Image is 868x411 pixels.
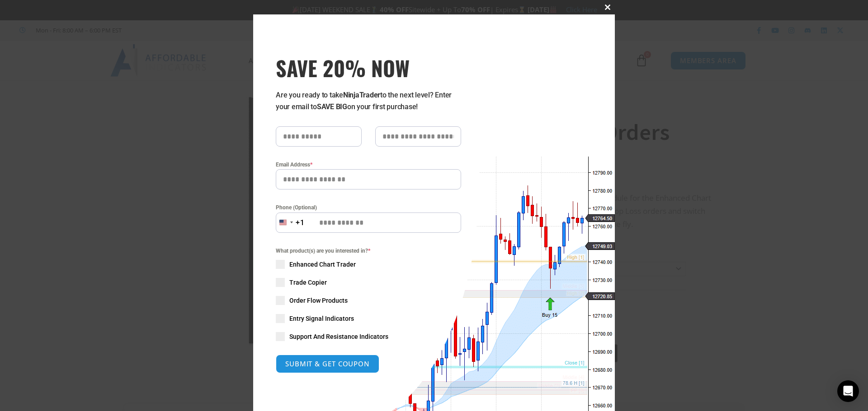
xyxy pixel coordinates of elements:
label: Support And Resistance Indicators [276,332,461,341]
div: Open Intercom Messenger [837,380,859,402]
p: Are you ready to take to the next level? Enter your email to on your first purchase! [276,89,461,113]
span: Entry Signal Indicators [289,314,354,323]
span: What product(s) are you interested in? [276,246,461,255]
span: SAVE 20% NOW [276,55,461,80]
span: Enhanced Chart Trader [289,260,356,269]
label: Entry Signal Indicators [276,314,461,323]
strong: NinjaTrader [343,91,380,99]
label: Trade Copier [276,278,461,287]
span: Support And Resistance Indicators [289,332,388,341]
span: Trade Copier [289,278,327,287]
label: Enhanced Chart Trader [276,260,461,269]
span: Order Flow Products [289,296,348,305]
button: Selected country [276,212,305,233]
label: Order Flow Products [276,296,461,305]
button: SUBMIT & GET COUPON [276,355,379,373]
strong: SAVE BIG [317,102,347,111]
div: +1 [296,217,305,229]
label: Phone (Optional) [276,203,461,212]
label: Email Address [276,160,461,169]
